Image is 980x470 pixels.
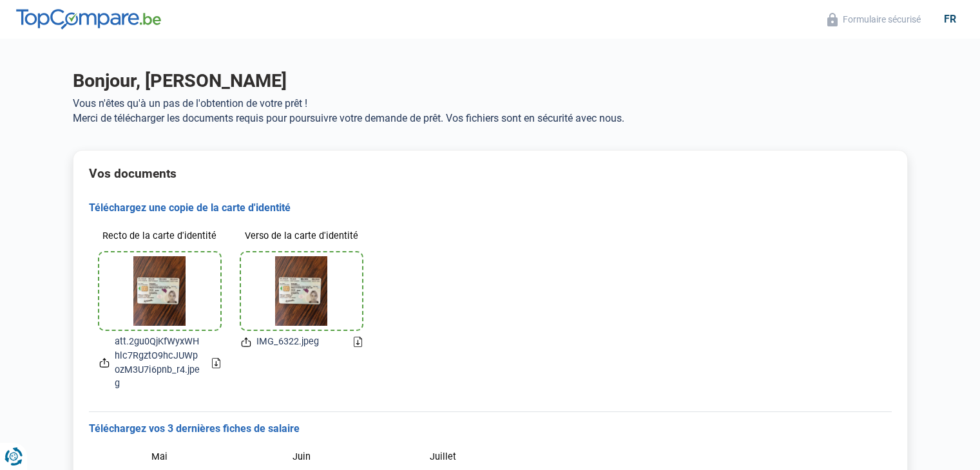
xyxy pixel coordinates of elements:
[89,166,892,181] h2: Vos documents
[212,358,220,368] a: Download
[823,12,925,27] button: Formulaire sécurisé
[383,446,504,469] label: Juillet
[241,446,362,469] label: Juin
[256,335,319,349] span: IMG_6322.jpeg
[99,225,220,247] label: Recto de la carte d'identité
[73,70,908,92] h1: Bonjour, [PERSON_NAME]
[133,256,186,326] img: idCard1File
[73,112,908,124] p: Merci de télécharger les documents requis pour poursuivre votre demande de prêt. Vos fichiers son...
[115,335,202,390] span: att.2gu0QjKfWyxWHhlc7RgztO9hcJUWpozM3U7i6pnb_r4.jpeg
[89,422,892,436] h3: Téléchargez vos 3 dernières fiches de salaire
[241,225,362,247] label: Verso de la carte d'identité
[99,446,220,469] label: Mai
[354,337,362,347] a: Download
[73,97,908,109] p: Vous n'êtes qu'à un pas de l'obtention de votre prêt !
[936,13,964,25] div: fr
[16,9,161,30] img: TopCompare.be
[89,202,892,215] h3: Téléchargez une copie de la carte d'identité
[275,256,327,326] img: idCard2File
